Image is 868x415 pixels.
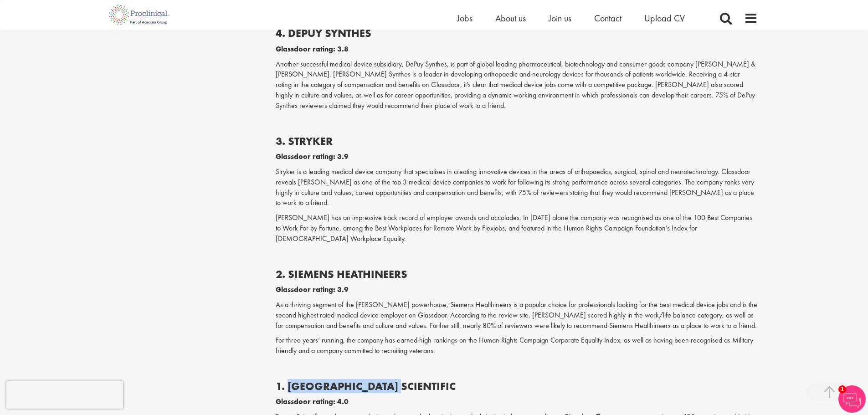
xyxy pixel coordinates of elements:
iframe: reCAPTCHA [6,381,123,409]
img: Chatbot [838,385,866,413]
a: Join us [549,12,571,24]
span: 1 [838,385,846,393]
a: About us [495,12,526,24]
p: [PERSON_NAME] has an impressive track record of employer awards and accolades. In [DATE] alone th... [276,213,758,244]
b: 3. STRYKER [276,134,333,148]
p: Stryker is a leading medical device company that specialises in creating innovative devices in th... [276,167,758,208]
b: Glassdoor rating: 3.8 [276,44,349,54]
b: Glassdoor rating: 4.0 [276,397,349,406]
p: Another successful medical device subsidiary, DePuy Synthes, is part of global leading pharmaceut... [276,59,758,111]
a: Contact [594,12,621,24]
b: 2. SIEMENS HEATHINEERS [276,267,407,281]
a: Jobs [457,12,473,24]
b: 1. [GEOGRAPHIC_DATA] SCIENTIFIC [276,379,456,393]
p: As a thriving segment of the [PERSON_NAME] powerhouse, Siemens Healthineers is a popular choice f... [276,300,758,331]
b: 4. DEPUY SYNTHES [276,26,371,40]
b: Glassdoor rating: 3.9 [276,152,349,161]
p: For three years’ running, the company has earned high rankings on the Human Rights Campaign Corpo... [276,335,758,356]
a: Upload CV [644,12,685,24]
b: Glassdoor rating: 3.9 [276,285,349,294]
